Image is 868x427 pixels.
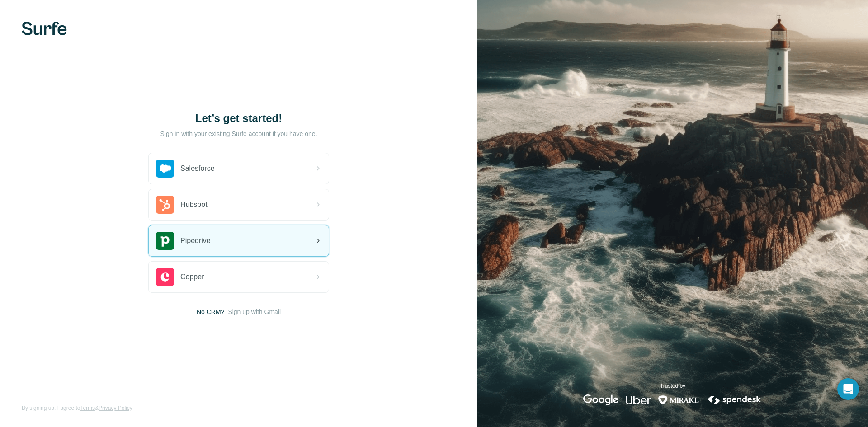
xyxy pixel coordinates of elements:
img: salesforce's logo [156,160,174,178]
a: Terms [80,405,95,411]
button: Sign up with Gmail [228,307,281,316]
span: No CRM? [197,307,224,316]
img: pipedrive's logo [156,232,174,250]
img: google's logo [583,394,618,405]
span: Pipedrive [180,235,211,246]
img: uber's logo [626,394,651,405]
div: Open Intercom Messenger [837,378,859,400]
h1: Let’s get started! [148,111,329,126]
img: spendesk's logo [707,394,763,405]
span: Salesforce [180,163,215,174]
img: mirakl's logo [658,394,699,405]
span: By signing up, I agree to & [22,404,132,412]
span: Copper [180,272,204,282]
img: hubspot's logo [156,196,174,214]
img: copper's logo [156,268,174,286]
a: Privacy Policy [99,405,132,411]
p: Trusted by [660,382,685,390]
span: Hubspot [180,199,208,210]
img: Surfe's logo [22,22,67,35]
p: Sign in with your existing Surfe account if you have one. [160,129,317,138]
